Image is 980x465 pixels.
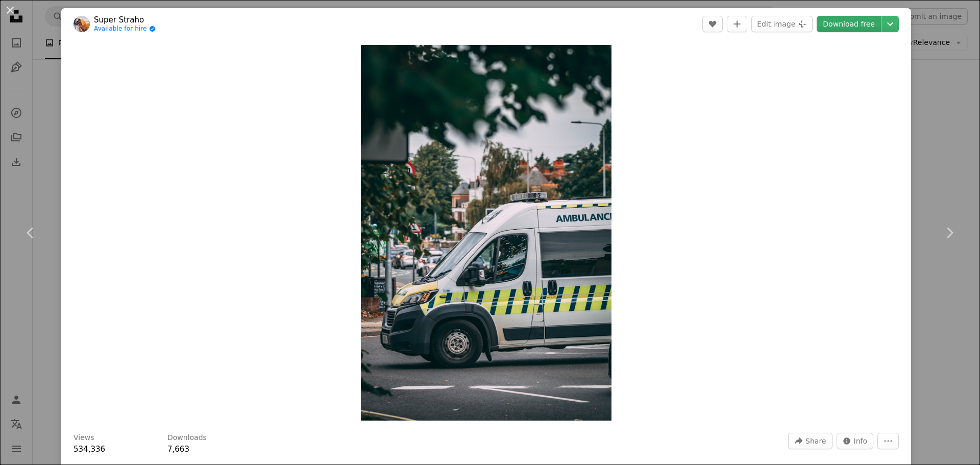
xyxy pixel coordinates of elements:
[877,433,899,449] button: More Actions
[854,433,868,449] span: Info
[167,445,189,454] span: 7,663
[94,25,156,33] a: Available for hire
[361,45,611,421] img: white and blue police car on road during daytime
[702,16,723,32] button: Like
[751,16,813,32] button: Edit image
[167,433,207,443] h3: Downloads
[361,45,611,421] button: Zoom in on this image
[94,15,156,25] a: Super Straho
[837,433,874,449] button: Stats about this image
[73,433,94,443] h3: Views
[805,433,826,449] span: Share
[881,16,899,32] button: Choose download size
[919,184,980,282] a: Next
[73,445,105,454] span: 534,336
[817,16,881,32] a: Download free
[788,433,832,449] button: Share this image
[727,16,747,32] button: Add to Collection
[73,16,90,32] img: Go to Super Straho's profile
